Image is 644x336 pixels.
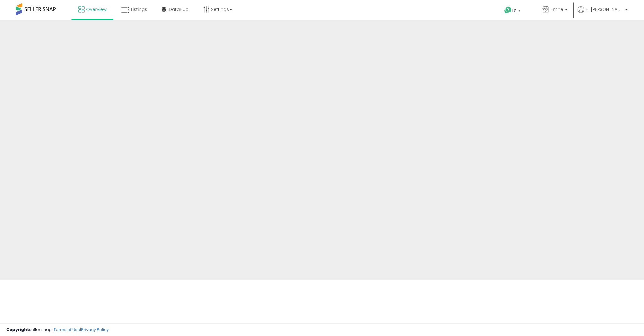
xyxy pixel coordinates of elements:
a: Hi [PERSON_NAME] [578,6,628,20]
span: Hi [PERSON_NAME] [586,6,623,13]
a: Help [499,2,532,20]
span: Emne [551,6,563,13]
i: Get Help [504,6,512,14]
span: Listings [131,6,147,13]
span: Overview [86,6,106,13]
span: Help [512,8,520,13]
span: DataHub [169,6,189,13]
